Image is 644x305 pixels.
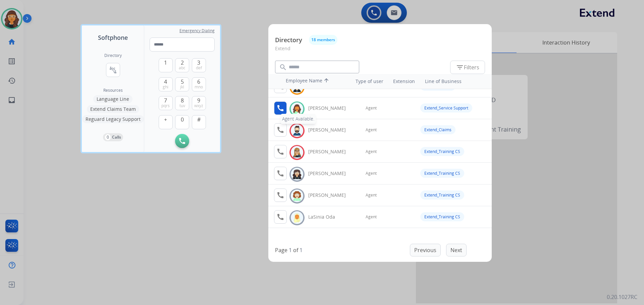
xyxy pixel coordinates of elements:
[164,78,167,86] span: 4
[194,103,203,108] span: wxyz
[164,116,167,124] span: +
[195,84,203,90] span: mno
[420,169,464,178] div: Extend_Training CS
[196,65,202,71] span: def
[366,127,377,133] span: Agent
[322,77,330,85] mat-icon: arrow_upward
[420,190,464,200] div: Extend_Training CS
[279,63,287,71] mat-icon: search
[420,125,455,134] div: Extend_Claims
[87,105,139,113] button: Extend Claims Team
[103,88,123,93] span: Resources
[159,77,173,91] button: 4ghi
[308,148,353,155] div: [PERSON_NAME]
[308,214,353,220] div: LaSinia Oda
[109,66,117,74] mat-icon: connect_without_contact
[175,115,189,129] button: 0
[93,95,132,103] button: Language Line
[308,127,353,133] div: [PERSON_NAME]
[346,75,387,88] th: Type of user
[197,116,201,124] span: #
[161,103,170,108] span: pqrs
[98,33,128,42] span: Softphone
[366,214,377,220] span: Agent
[422,75,488,88] th: Line of Business
[181,59,184,67] span: 2
[105,134,111,140] p: 0
[276,104,284,112] mat-icon: call
[456,63,464,71] mat-icon: filter_list
[179,138,185,144] img: call-button
[181,116,184,124] span: 0
[275,45,485,57] p: Extend
[164,96,167,104] span: 7
[192,58,206,72] button: 3def
[276,148,284,156] mat-icon: call
[179,103,185,108] span: tuv
[192,77,206,91] button: 6mno
[308,170,353,177] div: [PERSON_NAME]
[112,134,121,140] p: Calls
[420,103,472,112] div: Extend_Service Support
[192,115,206,129] button: #
[159,58,173,72] button: 1
[103,133,123,141] button: 0Calls
[293,246,298,254] p: of
[192,96,206,110] button: 9wxyz
[104,53,122,58] h2: Directory
[309,35,337,45] button: 18 members
[292,169,302,179] img: avatar
[163,84,168,90] span: ghi
[292,213,302,223] img: avatar
[179,65,185,71] span: abc
[276,191,284,199] mat-icon: call
[420,147,464,156] div: Extend_Training CS
[82,115,144,123] button: Reguard Legacy Support
[280,114,316,124] div: Agent Available.
[292,126,302,136] img: avatar
[607,293,637,301] p: 0.20.1027RC
[159,115,173,129] button: +
[450,61,485,74] button: Filters
[197,59,200,67] span: 3
[292,104,302,114] img: avatar
[274,101,287,115] button: Agent Available.
[282,74,343,89] th: Employee Name
[276,169,284,177] mat-icon: call
[197,96,200,104] span: 9
[308,105,353,111] div: [PERSON_NAME]
[366,149,377,154] span: Agent
[175,58,189,72] button: 2abc
[181,78,184,86] span: 5
[366,193,377,198] span: Agent
[180,84,184,90] span: jkl
[292,147,302,158] img: avatar
[308,192,353,199] div: [PERSON_NAME]
[175,77,189,91] button: 5jkl
[181,96,184,104] span: 8
[159,96,173,110] button: 7pqrs
[456,63,479,71] span: Filters
[366,105,377,111] span: Agent
[366,171,377,176] span: Agent
[390,75,418,88] th: Extension
[420,212,464,221] div: Extend_Training CS
[197,78,200,86] span: 6
[275,35,302,45] p: Directory
[276,126,284,134] mat-icon: call
[175,96,189,110] button: 8tuv
[275,246,287,254] p: Page
[292,191,302,201] img: avatar
[164,59,167,67] span: 1
[276,213,284,221] mat-icon: call
[179,28,215,33] span: Emergency Dialing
